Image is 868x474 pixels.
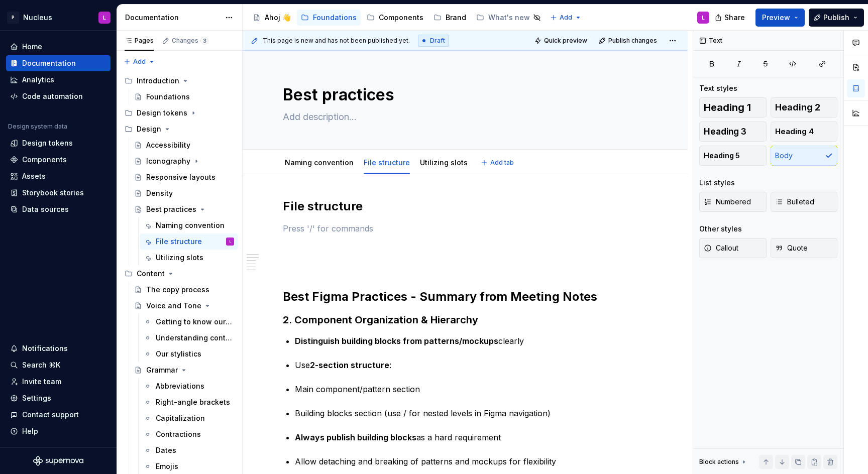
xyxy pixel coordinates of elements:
[446,13,466,23] div: Brand
[140,394,238,410] a: Right-angle brackets
[146,140,190,150] div: Accessibility
[699,458,739,466] div: Block actions
[23,13,52,23] div: Nucleus
[771,192,838,212] button: Bulleted
[22,75,54,85] div: Analytics
[8,123,67,131] div: Design system data
[156,429,201,439] div: Contractions
[295,432,416,442] strong: Always publish building blocks
[429,10,470,26] a: Brand
[130,201,238,217] a: Best practices
[156,397,230,407] div: Right-angle brackets
[2,7,115,28] button: PNucleusL
[771,122,838,142] button: Heading 4
[103,14,106,22] div: L
[146,156,190,166] div: Iconography
[6,423,111,439] button: Help
[775,102,820,112] span: Heading 2
[22,377,61,387] div: Invite team
[146,172,215,182] div: Responsive layouts
[699,178,735,188] div: List styles
[22,155,67,165] div: Components
[140,330,238,346] a: Understanding context
[608,37,657,45] span: Publish changes
[130,153,238,169] a: Iconography
[775,127,814,137] span: Heading 4
[137,108,187,118] div: Design tokens
[146,188,173,198] div: Density
[544,37,587,45] span: Quick preview
[6,374,111,390] a: Invite team
[430,37,445,45] span: Draft
[22,91,83,101] div: Code automation
[140,410,238,426] a: Capitalization
[283,314,478,326] strong: 2. Component Organization & Hierarchy
[156,253,203,263] div: Utilizing slots
[140,442,238,458] a: Dates
[22,343,68,353] div: Notifications
[265,13,291,23] div: Ahoj 👋
[596,34,662,48] button: Publish changes
[156,220,225,230] div: Naming convention
[560,14,572,22] span: Add
[6,135,111,151] a: Design tokens
[6,55,111,71] a: Documentation
[6,152,111,168] a: Components
[140,250,238,266] a: Utilizing slots
[22,393,51,403] div: Settings
[295,407,647,419] p: Building blocks section (use / for nested levels in Figma navigation)
[137,124,161,134] div: Design
[420,158,468,167] a: Utilizing slots
[699,192,767,212] button: Numbered
[771,97,838,117] button: Heading 2
[699,146,767,166] button: Heading 5
[140,217,238,233] a: Naming convention
[156,381,204,391] div: Abbreviations
[699,97,767,117] button: Heading 1
[146,92,190,102] div: Foundations
[488,13,530,23] div: What's new
[295,383,647,395] p: Main component/pattern section
[146,301,201,311] div: Voice and Tone
[478,156,518,170] button: Add tab
[146,204,196,214] div: Best practices
[156,461,178,471] div: Emojis
[6,72,111,88] a: Analytics
[295,455,647,467] p: Allow detaching and breaking of patterns and mockups for flexibility
[704,197,751,207] span: Numbered
[146,365,178,375] div: Grammar
[6,185,111,201] a: Storybook stories
[22,138,73,148] div: Design tokens
[490,159,514,167] span: Add tab
[699,122,767,142] button: Heading 3
[263,37,410,45] span: This page is new and has not been published yet.
[156,349,201,359] div: Our stylistics
[200,37,208,45] span: 3
[121,73,238,89] div: Introduction
[6,88,111,104] a: Code automation
[775,197,814,207] span: Bulleted
[6,168,111,184] a: Assets
[130,298,238,314] a: Voice and Tone
[285,158,354,167] a: Naming convention
[130,282,238,298] a: The copy process
[121,55,158,69] button: Add
[531,34,592,48] button: Quick preview
[146,285,209,295] div: The copy process
[363,10,427,26] a: Components
[313,13,357,23] div: Foundations
[704,151,740,161] span: Heading 5
[33,456,83,466] svg: Supernova Logo
[699,238,767,258] button: Callout
[281,83,645,107] textarea: Best practices
[22,42,42,52] div: Home
[702,14,705,22] div: L
[156,413,205,423] div: Capitalization
[297,10,361,26] a: Foundations
[762,13,790,23] span: Preview
[699,224,742,234] div: Other styles
[249,8,545,28] div: Page tree
[6,357,111,373] button: Search ⌘K
[130,89,238,105] a: Foundations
